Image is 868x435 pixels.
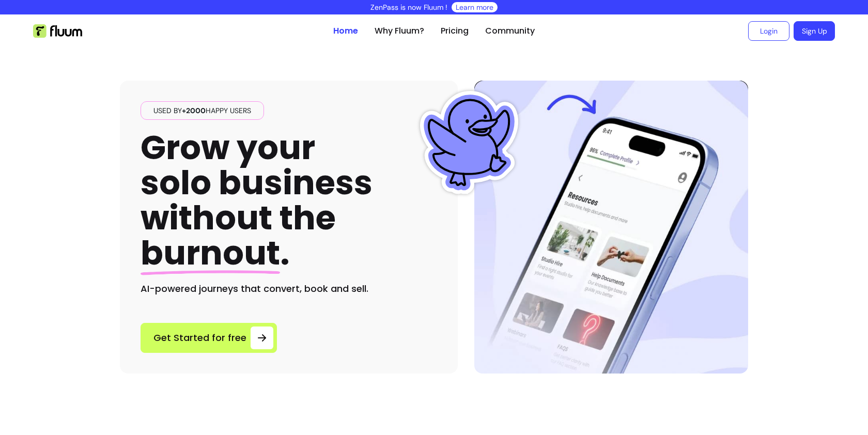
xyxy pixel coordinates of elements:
[141,130,373,271] h1: Grow your solo business without the .
[149,105,255,116] span: Used by happy users
[375,25,424,37] a: Why Fluum?
[474,81,748,374] img: Hero
[333,25,358,37] a: Home
[748,21,789,41] a: Login
[141,282,437,296] h2: AI-powered journeys that convert, book and sell.
[456,2,493,12] a: Learn more
[485,25,535,37] a: Community
[141,323,277,353] a: Get Started for free
[441,25,469,37] a: Pricing
[370,2,447,12] p: ZenPass is now Fluum !
[417,91,521,194] img: Fluum Duck sticker
[794,21,835,41] a: Sign Up
[141,230,280,276] span: burnout
[153,331,246,345] span: Get Started for free
[33,24,82,38] img: Fluum Logo
[182,106,206,115] span: +2000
